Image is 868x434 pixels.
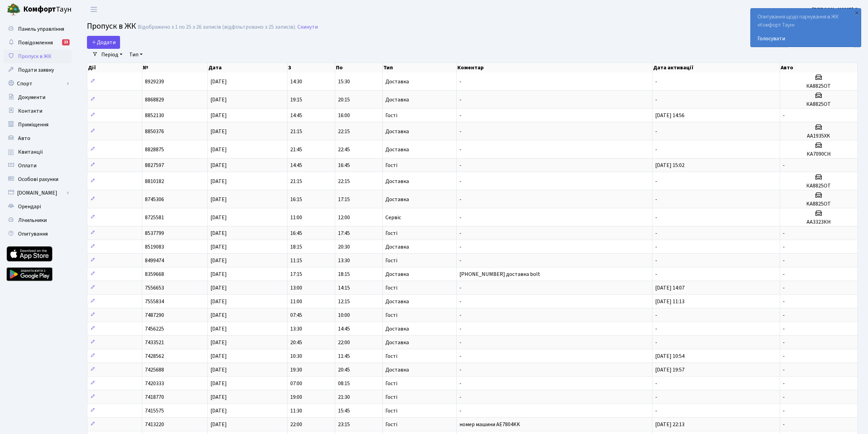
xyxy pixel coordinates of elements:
[145,366,164,374] span: 7425688
[459,162,461,169] span: -
[18,203,41,210] span: Орендарі
[812,5,860,14] a: [PERSON_NAME] О.
[3,159,72,172] a: Оплати
[145,146,164,153] span: 8828875
[99,49,125,60] a: Період
[783,421,785,428] span: -
[783,133,855,139] h5: AA1935XK
[783,257,785,264] span: -
[290,311,302,319] span: 07:45
[459,407,461,415] span: -
[783,380,785,387] span: -
[783,83,855,89] h5: КА8825ОТ
[3,145,72,159] a: Квитанції
[335,63,383,72] th: По
[655,339,657,346] span: -
[210,325,227,333] span: [DATE]
[87,36,120,49] a: Додати
[338,298,350,305] span: 12:15
[459,196,461,203] span: -
[145,325,164,333] span: 7456225
[145,284,164,292] span: 7556653
[210,243,227,251] span: [DATE]
[385,163,397,168] span: Гості
[655,311,657,319] span: -
[210,393,227,401] span: [DATE]
[210,162,227,169] span: [DATE]
[783,219,855,225] h5: АА3323КН
[655,229,657,237] span: -
[338,162,350,169] span: 16:45
[338,214,350,221] span: 12:00
[145,112,164,119] span: 8852130
[210,380,227,387] span: [DATE]
[18,25,64,33] span: Панель управління
[385,179,409,184] span: Доставка
[780,63,858,72] th: Авто
[385,326,409,332] span: Доставка
[459,270,540,278] span: [PHONE_NUMBER] доставка bolt
[853,9,860,16] div: ×
[385,408,397,414] span: Гості
[210,270,227,278] span: [DATE]
[290,366,302,374] span: 19:30
[459,78,461,85] span: -
[210,311,227,319] span: [DATE]
[145,78,164,85] span: 8929239
[18,121,48,128] span: Приміщення
[210,196,227,203] span: [DATE]
[385,271,409,277] span: Доставка
[290,393,302,401] span: 19:00
[385,79,409,84] span: Доставка
[655,325,657,333] span: -
[655,284,685,292] span: [DATE] 14:07
[145,407,164,415] span: 7415575
[385,422,397,427] span: Гості
[210,146,227,153] span: [DATE]
[459,421,520,428] span: номер машини AE7804KK
[652,63,780,72] th: Дата активації
[290,229,302,237] span: 16:45
[338,78,350,85] span: 15:30
[290,162,302,169] span: 14:45
[385,340,409,345] span: Доставка
[385,244,409,250] span: Доставка
[385,97,409,102] span: Доставка
[18,162,36,169] span: Оплати
[210,214,227,221] span: [DATE]
[385,113,397,118] span: Гості
[142,63,208,72] th: №
[145,380,164,387] span: 7420333
[783,243,785,251] span: -
[145,243,164,251] span: 8519083
[385,381,397,386] span: Гості
[338,380,350,387] span: 08:15
[338,393,350,401] span: 21:30
[145,96,164,103] span: 8868829
[385,197,409,202] span: Доставка
[655,112,685,119] span: [DATE] 14:56
[338,243,350,251] span: 20:30
[290,96,302,103] span: 19:15
[655,393,657,401] span: -
[783,270,785,278] span: -
[87,63,142,72] th: Дії
[338,311,350,319] span: 10:00
[459,339,461,346] span: -
[783,112,785,119] span: -
[812,6,860,13] b: [PERSON_NAME] О.
[210,284,227,292] span: [DATE]
[290,128,302,135] span: 21:15
[290,325,302,333] span: 13:30
[3,131,72,145] a: Авто
[290,178,302,185] span: 21:15
[3,118,72,131] a: Приміщення
[655,366,685,374] span: [DATE] 19:57
[655,146,657,153] span: -
[655,96,657,103] span: -
[757,34,854,43] a: Голосувати
[783,201,855,207] h5: KA8825OT
[210,128,227,135] span: [DATE]
[290,214,302,221] span: 11:00
[655,270,657,278] span: -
